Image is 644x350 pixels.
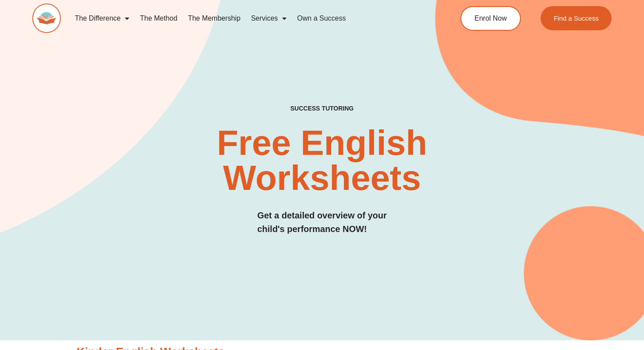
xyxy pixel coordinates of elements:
span: Enrol Now [474,15,507,22]
a: Enrol Now [460,6,521,31]
a: The Difference [70,8,135,29]
nav: Menu [70,8,428,29]
a: Services [246,8,292,29]
a: Find a Success [541,6,612,30]
a: The Method [134,8,182,29]
a: The Membership [183,8,246,29]
h3: Get a detailed overview of your child's performance NOW! [257,209,387,236]
a: Own a Success [292,8,351,29]
h4: SUCCESS TUTORING​ [236,105,408,112]
h2: Free English Worksheets​ [131,125,513,196]
span: Find a Success [554,15,599,21]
